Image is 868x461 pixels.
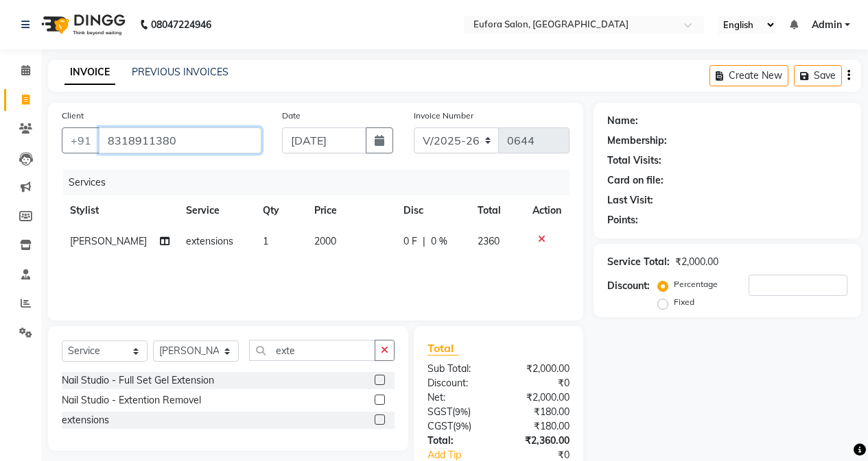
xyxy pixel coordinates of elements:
div: Total: [417,434,499,448]
div: Total Visits: [607,153,661,168]
button: Save [794,65,842,86]
th: Qty [255,195,306,226]
button: +91 [62,127,100,153]
button: Create New [709,65,788,86]
th: Stylist [62,195,178,226]
div: Card on file: [607,173,664,188]
div: ₹2,000.00 [498,362,580,376]
span: 2360 [478,235,500,247]
label: Date [282,110,301,122]
div: ₹0 [498,376,580,390]
div: Discount: [607,279,650,293]
span: 2000 [314,235,336,247]
span: [PERSON_NAME] [70,235,147,247]
span: 1 [263,235,268,247]
img: logo [35,5,129,44]
div: Last Visit: [607,193,653,208]
div: ₹180.00 [498,419,580,434]
span: CGST [427,420,453,432]
th: Disc [395,195,469,226]
th: Price [306,195,395,226]
div: Net: [417,390,499,405]
th: Total [469,195,524,226]
div: Services [63,170,580,195]
a: PREVIOUS INVOICES [132,66,228,78]
div: Nail Studio - Extention Removel [62,393,201,408]
th: Service [178,195,255,226]
span: 0 F [403,234,417,249]
input: Search or Scan [249,340,375,361]
span: 9% [456,421,469,432]
span: Total [427,341,459,356]
div: ₹2,000.00 [675,255,718,269]
div: extensions [62,413,109,427]
span: 9% [455,406,468,417]
span: | [423,234,425,249]
label: Percentage [674,278,718,290]
span: Admin [812,18,842,32]
div: Name: [607,114,638,128]
div: ₹2,000.00 [498,390,580,405]
span: 0 % [431,234,447,249]
label: Client [62,110,84,122]
div: Membership: [607,134,667,148]
div: ₹2,360.00 [498,434,580,448]
div: ( ) [417,419,499,434]
input: Search by Name/Mobile/Email/Code [99,127,261,153]
span: extensions [186,235,233,247]
div: ( ) [417,405,499,419]
span: SGST [427,406,452,418]
div: Discount: [417,376,499,390]
div: Points: [607,213,638,227]
div: Nail Studio - Full Set Gel Extension [62,373,214,388]
b: 08047224946 [151,5,211,44]
th: Action [524,195,570,226]
label: Invoice Number [414,110,473,122]
label: Fixed [674,296,694,308]
div: ₹180.00 [498,405,580,419]
div: Service Total: [607,255,670,269]
a: INVOICE [64,60,115,85]
div: Sub Total: [417,362,499,376]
